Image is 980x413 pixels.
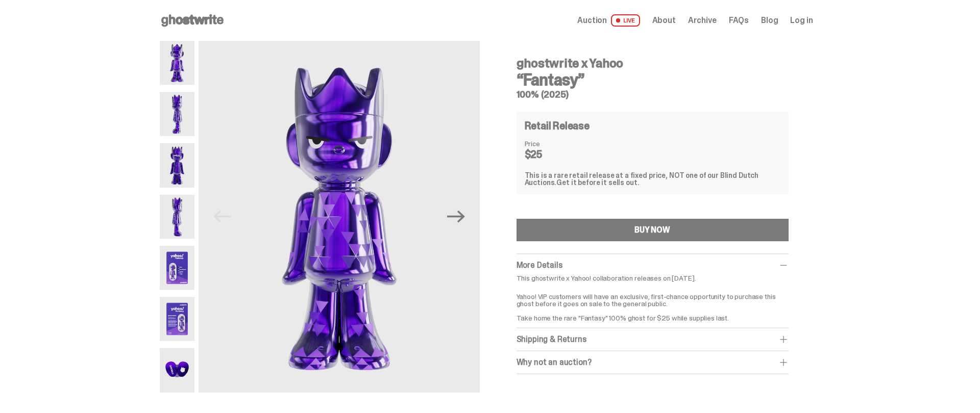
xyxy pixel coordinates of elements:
[525,121,590,131] h4: Retail Release
[517,286,789,322] p: Yahoo! VIP customers will have an exclusive, first-chance opportunity to purchase this ghost befo...
[688,16,717,25] a: Archive
[160,92,195,136] img: Yahoo-HG---2.png
[517,219,789,241] button: BUY NOW
[577,16,607,25] span: Auction
[525,149,576,159] dd: $25
[160,195,195,239] img: Yahoo-HG---4.png
[517,57,789,70] h4: ghostwrite x Yahoo
[517,274,789,282] p: This ghostwrite x Yahoo! collaboration releases on [DATE].
[761,16,778,25] a: Blog
[445,205,468,228] button: Next
[611,14,640,27] span: LIVE
[790,16,813,25] a: Log in
[160,41,195,85] img: Yahoo-HG---1.png
[517,334,789,345] div: Shipping & Returns
[517,357,789,368] div: Why not an auction?
[517,260,562,270] span: More Details
[652,16,676,25] a: About
[577,14,640,27] a: Auction LIVE
[729,16,749,25] a: FAQs
[160,143,195,187] img: Yahoo-HG---3.png
[525,172,780,186] div: This is a rare retail release at a fixed price, NOT one of our Blind Dutch Auctions.
[517,72,789,88] h3: “Fantasy”
[160,246,195,290] img: Yahoo-HG---5.png
[634,226,670,234] div: BUY NOW
[556,178,639,187] span: Get it before it sells out.
[160,297,195,341] img: Yahoo-HG---6.png
[525,140,576,147] dt: Price
[517,90,789,99] h5: 100% (2025)
[199,41,479,393] img: Yahoo-HG---1.png
[160,348,195,392] img: Yahoo-HG---7.png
